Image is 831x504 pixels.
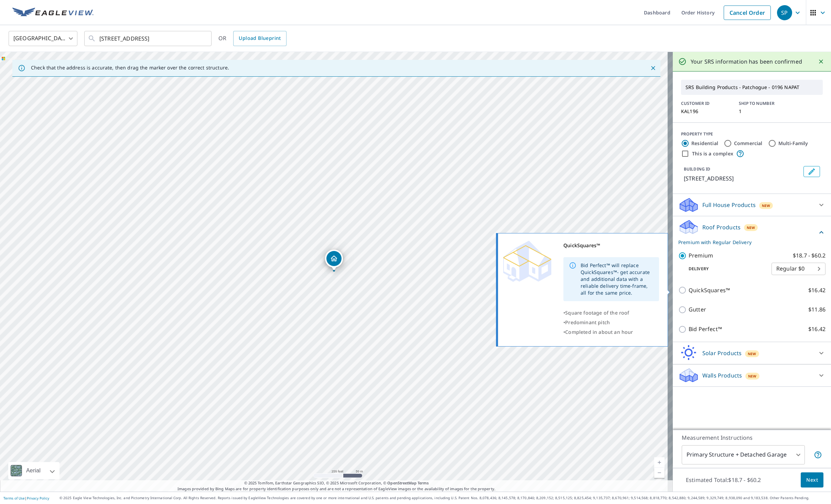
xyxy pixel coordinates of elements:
label: Residential [691,140,718,147]
span: Upload Blueprint [239,34,281,43]
p: $16.42 [808,325,825,333]
div: • [563,308,659,318]
p: SHIP TO NUMBER [739,100,788,107]
p: Premium [689,251,713,260]
button: Next [801,472,823,488]
div: • [563,318,659,327]
span: New [748,373,757,379]
label: Multi-Family [778,140,808,147]
div: Solar ProductsNew [678,345,825,361]
div: Primary Structure + Detached Garage [682,445,805,464]
div: OR [218,31,287,46]
p: Walls Products [702,371,742,380]
p: Solar Products [702,349,742,357]
p: © 2025 Eagle View Technologies, Inc. and Pictometry International Corp. All Rights Reserved. Repo... [60,495,828,501]
p: $16.42 [808,286,825,295]
p: [STREET_ADDRESS] [684,174,801,183]
a: Current Level 17, Zoom In [654,457,665,468]
p: Full House Products [702,201,756,209]
p: | [3,496,49,500]
div: • [563,327,659,337]
div: PROPERTY TYPE [681,131,823,137]
div: Dropped pin, building 1, Residential property, 14 E Oakdale St Bay Shore, NY 11706 [325,250,343,271]
div: Roof ProductsNewPremium with Regular Delivery [678,219,825,246]
div: Bid Perfect™ will replace QuickSquares™- get accurate and additional data with a reliable deliver... [581,259,654,299]
span: Your report will include the primary structure and a detached garage if one exists. [814,451,822,459]
p: Roof Products [702,223,741,231]
div: [GEOGRAPHIC_DATA] [9,29,77,48]
button: Close [817,57,825,66]
a: Cancel Order [724,6,771,20]
a: OpenStreetMap [387,480,416,485]
div: QuickSquares™ [563,241,659,250]
a: Privacy Policy [27,496,49,501]
span: © 2025 TomTom, Earthstar Geographics SIO, © 2025 Microsoft Corporation, © [244,480,429,486]
span: Completed in about an hour [565,329,633,335]
div: Regular $0 [771,259,825,278]
p: $11.86 [808,305,825,314]
p: QuickSquares™ [689,286,730,295]
button: Close [649,64,658,73]
p: BUILDING ID [684,166,710,172]
p: Your SRS information has been confirmed [691,57,802,66]
a: Terms [418,480,429,485]
span: Square footage of the roof [565,309,629,316]
button: Edit building 1 [803,166,820,177]
p: 1 [739,109,788,114]
p: CUSTOMER ID [681,100,731,107]
a: Current Level 17, Zoom Out [654,468,665,478]
img: EV Logo [12,8,94,18]
div: Aerial [8,462,60,479]
p: Premium with Regular Delivery [678,239,817,246]
p: Bid Perfect™ [689,325,722,333]
label: This is a complex [692,150,733,157]
a: Upload Blueprint [233,31,286,46]
p: KAL196 [681,109,731,114]
input: Search by address or latitude-longitude [99,29,197,48]
span: New [747,225,755,230]
p: Check that the address is accurate, then drag the marker over the correct structure. [31,65,229,71]
span: New [762,203,770,208]
p: Delivery [678,266,771,272]
span: Next [806,476,818,484]
p: Estimated Total: $18.7 - $60.2 [680,472,766,487]
div: Full House ProductsNew [678,197,825,213]
div: Aerial [24,462,43,479]
span: Predominant pitch [565,319,610,326]
p: Gutter [689,305,706,314]
p: $18.7 - $60.2 [793,251,825,260]
a: Terms of Use [3,496,25,501]
img: Premium [503,241,551,282]
label: Commercial [734,140,763,147]
p: Measurement Instructions [682,434,822,442]
p: SRS Building Products - Patchogue - 0196 NAPAT [683,81,821,93]
span: New [748,351,756,357]
div: Walls ProductsNew [678,367,825,384]
div: SP [777,5,792,20]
